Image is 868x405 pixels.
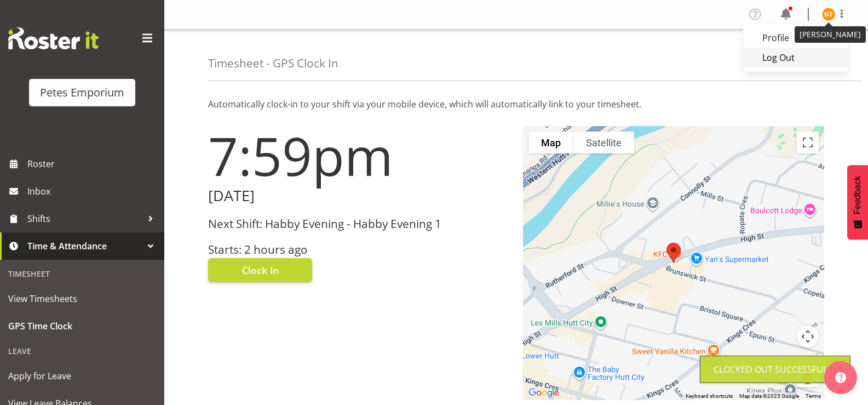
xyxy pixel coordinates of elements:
span: Shifts [27,210,142,227]
h4: Timesheet - GPS Clock In [208,57,338,70]
span: Roster [27,156,159,172]
button: Feedback - Show survey [847,165,868,239]
a: Terms (opens in new tab) [806,393,821,399]
span: Map data ©2025 Google [739,393,799,399]
button: Toggle fullscreen view [797,132,819,153]
span: Time & Attendance [27,238,142,254]
img: Rosterit website logo [8,27,99,49]
a: Profile [743,28,848,48]
h2: [DATE] [208,187,510,204]
button: Map camera controls [797,326,819,347]
span: View Timesheets [8,290,156,307]
span: Inbox [27,183,159,199]
a: Log Out [743,48,848,67]
a: Apply for Leave [3,362,162,390]
a: Open this area in Google Maps (opens a new window) [526,386,562,400]
button: Show satellite imagery [573,132,634,153]
a: View Timesheets [3,285,162,312]
button: Show street map [528,132,573,153]
h3: Next Shift: Habby Evening - Habby Evening 1 [208,218,510,230]
div: Petes Emporium [40,84,124,101]
span: Clock In [242,263,279,277]
h3: Starts: 2 hours ago [208,243,510,256]
p: Automatically clock-in to your shift via your mobile device, which will automatically link to you... [208,98,824,111]
div: Leave [3,340,162,362]
a: GPS Time Clock [3,312,162,340]
div: Clocked out Successfully [714,363,837,376]
img: nicole-thomson8388.jpg [822,8,835,21]
span: Apply for Leave [8,368,156,384]
button: Keyboard shortcuts [686,392,733,400]
img: help-xxl-2.png [835,372,846,383]
img: Google [526,386,562,400]
span: GPS Time Clock [8,318,156,334]
button: Clock In [208,258,312,282]
span: Feedback [853,176,863,214]
h1: 7:59pm [208,126,510,185]
div: Timesheet [3,263,162,285]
